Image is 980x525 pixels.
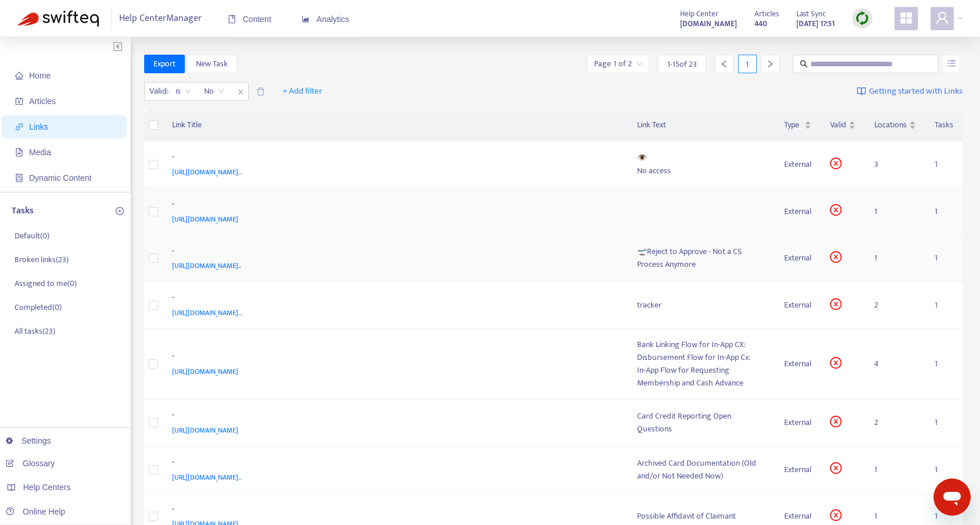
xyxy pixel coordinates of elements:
[233,85,248,99] span: close
[172,456,614,471] div: -
[12,204,34,218] p: Tasks
[784,252,811,265] div: External
[172,503,614,518] div: -
[15,97,23,105] span: account-book
[830,204,842,216] span: close-circle
[15,123,23,131] span: link
[172,260,242,272] span: [URL][DOMAIN_NAME]..
[637,457,766,483] div: Archived Card Documentation (Old and/or Not Needed Now)
[172,409,614,424] div: -
[172,366,238,377] span: [URL][DOMAIN_NAME]
[274,82,331,101] button: + Add filter
[163,109,628,141] th: Link Title
[637,510,766,523] div: Possible Affidavit of Claimant
[29,173,91,183] span: Dynamic Content
[680,17,737,30] a: [DOMAIN_NAME]
[187,55,237,73] button: New Task
[857,82,963,101] a: Getting started with Links
[754,17,767,30] strong: 440
[925,188,963,235] td: 1
[116,207,124,215] span: plus-circle
[637,364,766,390] div: In-App Flow for Requesting Membership and Cash Advance
[29,97,56,106] span: Articles
[925,235,963,283] td: 1
[15,230,49,242] p: Default ( 0 )
[830,158,842,169] span: close-circle
[637,245,766,271] div: 🛫Reject to Approve - Not a CS Process Anymore
[172,166,242,178] span: [URL][DOMAIN_NAME]..
[855,11,870,26] img: sync.dc5367851b00ba804db3.png
[830,298,842,310] span: close-circle
[865,329,925,399] td: 4
[784,510,811,523] div: External
[865,188,925,235] td: 1
[176,83,191,100] span: is
[925,329,963,399] td: 1
[865,282,925,329] td: 2
[637,165,766,177] div: No access
[6,507,65,516] a: Online Help
[29,71,51,80] span: Home
[637,152,766,165] div: 👁️
[680,8,718,20] span: Help Center
[302,15,310,23] span: area-chart
[172,291,614,306] div: -
[680,17,737,30] strong: [DOMAIN_NAME]
[925,109,963,141] th: Tasks
[830,119,846,131] span: Valid
[830,462,842,474] span: close-circle
[784,358,811,370] div: External
[29,122,48,131] span: Links
[925,282,963,329] td: 1
[637,351,766,364] div: Disbursement Flow for In-App Cx:
[15,325,55,337] p: All tasks ( 23 )
[865,141,925,188] td: 3
[172,198,614,213] div: -
[865,235,925,283] td: 1
[821,109,865,141] th: Valid
[172,472,242,483] span: [URL][DOMAIN_NAME]..
[865,447,925,494] td: 1
[228,15,236,23] span: book
[637,299,766,312] div: tracker
[796,17,835,30] strong: [DATE] 17:51
[830,251,842,263] span: close-circle
[628,109,775,141] th: Link Text
[869,85,963,98] span: Getting started with Links
[29,148,51,157] span: Media
[784,205,811,218] div: External
[830,357,842,369] span: close-circle
[172,424,238,436] span: [URL][DOMAIN_NAME]
[15,253,69,266] p: Broken links ( 23 )
[282,84,323,98] span: + Add filter
[637,410,766,435] div: Card Credit Reporting Open Questions
[933,478,971,516] iframe: Button to launch messaging window
[925,447,963,494] td: 1
[15,277,77,290] p: Assigned to me ( 0 )
[766,60,774,68] span: right
[784,299,811,312] div: External
[15,72,23,80] span: home
[830,509,842,521] span: close-circle
[784,416,811,429] div: External
[637,338,766,351] div: Bank Linking Flow for In-App CX:
[119,8,202,30] span: Help Center Manager
[942,55,960,73] button: unordered-list
[144,55,185,73] button: Export
[15,174,23,182] span: container
[172,350,614,365] div: -
[796,8,826,20] span: Last Sync
[754,8,779,20] span: Articles
[145,83,170,100] span: Valid :
[15,301,62,313] p: Completed ( 0 )
[738,55,757,73] div: 1
[204,83,225,100] span: No
[667,58,697,70] span: 1 - 15 of 23
[6,459,55,468] a: Glossary
[935,11,949,25] span: user
[228,15,271,24] span: Content
[302,15,349,24] span: Analytics
[947,59,956,67] span: unordered-list
[720,60,728,68] span: left
[172,307,242,319] span: [URL][DOMAIN_NAME]..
